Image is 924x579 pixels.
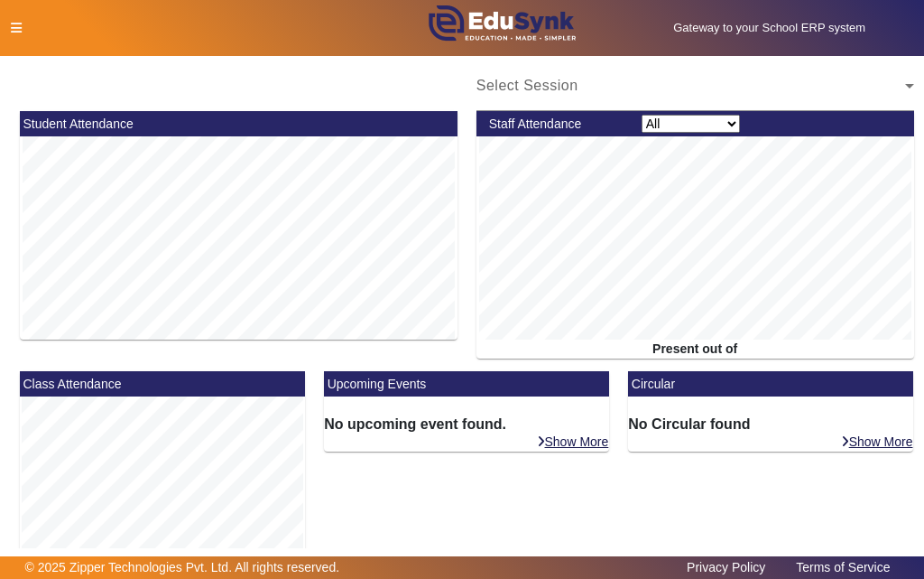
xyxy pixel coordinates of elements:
span: Select Session [476,78,578,93]
div: Staff Attendance [479,115,632,134]
h5: Gateway to your School ERP system [625,21,914,35]
p: © 2025 Zipper Technologies Pvt. Ltd. All rights reserved. [25,558,340,577]
mat-card-header: Circular [628,371,913,397]
h6: No upcoming event found. [324,416,609,433]
a: Show More [536,434,610,450]
mat-card-header: Student Attendance [20,111,457,136]
mat-card-header: Upcoming Events [324,371,609,397]
a: Show More [840,434,914,450]
mat-card-header: Class Attendance [20,371,305,397]
h6: No Circular found [628,416,913,433]
a: Privacy Policy [678,556,774,579]
a: Terms of Service [787,556,899,579]
div: Present out of [476,340,914,359]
